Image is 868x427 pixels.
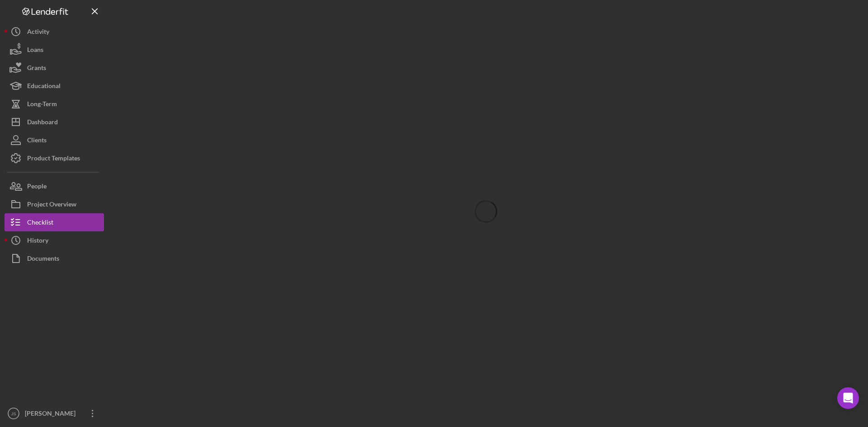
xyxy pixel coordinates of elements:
button: Checklist [5,213,104,231]
button: Clients [5,131,104,149]
button: Activity [5,23,104,41]
div: People [27,177,47,197]
button: Loans [5,41,104,59]
div: Loans [27,41,43,61]
button: History [5,231,104,249]
div: Checklist [27,213,53,234]
button: Documents [5,249,104,267]
button: Product Templates [5,149,104,167]
button: Educational [5,77,104,95]
div: Educational [27,77,61,97]
button: Project Overview [5,195,104,213]
div: Dashboard [27,113,58,133]
button: Dashboard [5,113,104,131]
div: Clients [27,131,47,151]
div: Project Overview [27,195,76,216]
button: JS[PERSON_NAME] [5,404,104,422]
div: History [27,231,48,252]
div: Long-Term [27,95,57,115]
div: Documents [27,249,59,270]
div: Product Templates [27,149,80,169]
button: Grants [5,59,104,77]
div: Open Intercom Messenger [837,387,859,409]
div: Activity [27,23,49,43]
div: Grants [27,59,46,79]
button: People [5,177,104,195]
text: JS [11,411,16,416]
div: [PERSON_NAME] [23,404,81,425]
button: Long-Term [5,95,104,113]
